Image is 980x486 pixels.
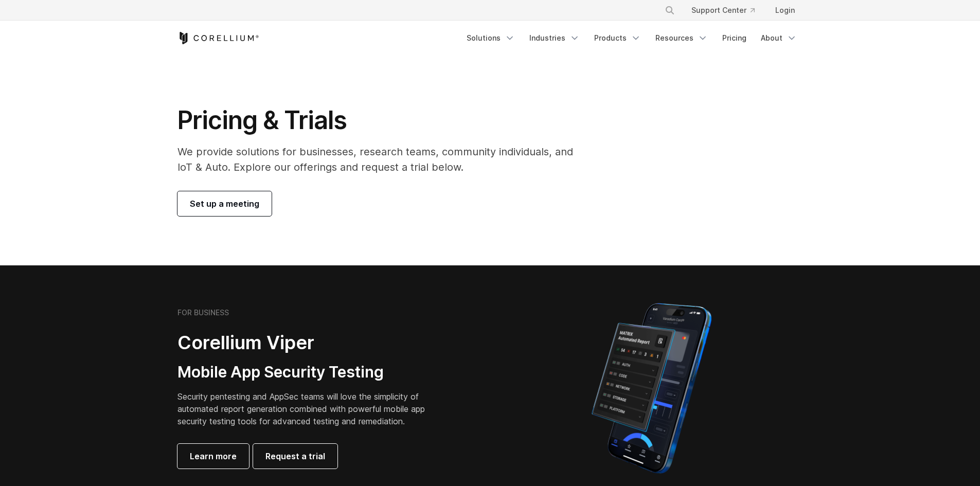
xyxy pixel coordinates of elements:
a: Set up a meeting [177,191,272,216]
a: Login [767,1,803,20]
img: Corellium MATRIX automated report on iPhone showing app vulnerability test results across securit... [574,298,729,478]
a: About [755,29,803,47]
h1: Pricing & Trials [177,105,587,136]
div: Navigation Menu [652,1,803,20]
a: Corellium Home [177,32,259,44]
span: Set up a meeting [190,197,259,210]
p: We provide solutions for businesses, research teams, community individuals, and IoT & Auto. Explo... [177,144,587,175]
a: Resources [649,29,714,47]
span: Learn more [190,450,237,462]
span: Request a trial [265,450,325,462]
h3: Mobile App Security Testing [177,363,441,382]
a: Request a trial [253,444,337,469]
h6: FOR BUSINESS [177,308,229,317]
a: Solutions [460,29,521,47]
div: Navigation Menu [460,29,803,47]
p: Security pentesting and AppSec teams will love the simplicity of automated report generation comb... [177,390,441,427]
button: Search [661,1,679,20]
a: Products [588,29,647,47]
a: Learn more [177,444,249,469]
h2: Corellium Viper [177,331,441,354]
a: Industries [523,29,586,47]
a: Pricing [716,29,753,47]
a: Support Center [683,1,763,20]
